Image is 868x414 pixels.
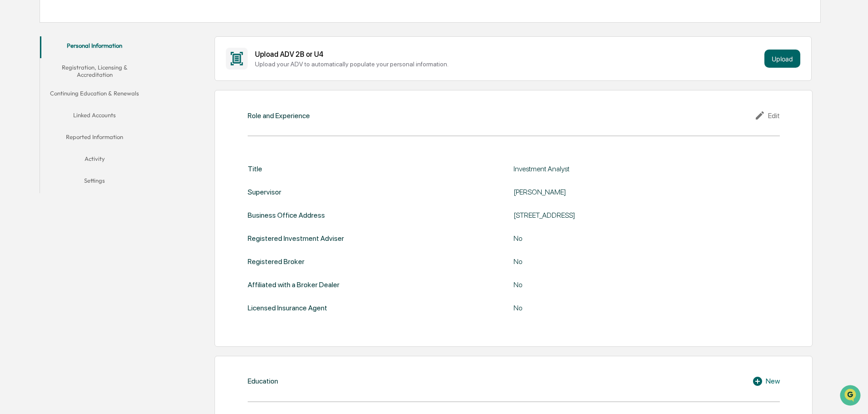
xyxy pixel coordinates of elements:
span: [PERSON_NAME] [28,124,74,131]
div: Registered Investment Adviser [248,234,344,243]
img: Tammy Steffen [9,140,24,154]
div: Upload ADV 2B or U4 [255,50,761,59]
div: Edit [754,110,780,121]
button: Start new chat [155,72,165,83]
span: [PERSON_NAME] [28,148,74,155]
div: 🗄️ [66,187,73,194]
div: Investment Analyst [514,165,741,173]
div: [PERSON_NAME] [514,188,741,196]
iframe: Open customer support [839,384,863,409]
div: No [514,234,741,243]
div: We're available if you need us! [41,79,125,86]
div: Title [248,165,262,173]
span: Pylon [90,225,110,232]
span: Preclearance [18,186,59,195]
div: [STREET_ADDRESS] [514,211,741,219]
span: • [75,148,79,155]
a: 🔎Data Lookup [5,200,61,216]
button: Linked Accounts [40,106,149,128]
button: Activity [40,150,149,171]
span: [DATE] [80,124,99,131]
div: Licensed Insurance Agent [248,304,327,312]
div: Start new chat [41,70,149,79]
div: Role and Experience [248,111,310,120]
button: Personal Information [40,36,149,58]
img: 1746055101610-c473b297-6a78-478c-a979-82029cc54cd1 [9,70,25,86]
span: [DATE] [80,148,99,155]
div: No [514,304,741,312]
a: Powered byPylon [64,225,110,232]
a: 🗄️Attestations [62,182,116,199]
div: Affiliated with a Broker Dealer [248,280,339,289]
div: No [514,280,741,289]
div: No [514,257,741,266]
div: Upload your ADV to automatically populate your personal information. [255,60,761,68]
div: Education [248,377,278,385]
button: See all [141,99,165,110]
button: Settings [40,171,149,193]
div: 🔎 [9,204,16,211]
span: Data Lookup [18,203,57,212]
div: Past conversations [9,101,61,108]
div: Supervisor [248,188,281,196]
button: Registration, Licensing & Accreditation [40,58,149,84]
div: Business Office Address [248,211,325,219]
span: • [75,124,79,131]
img: 8933085812038_c878075ebb4cc5468115_72.jpg [19,70,35,86]
div: 🖐️ [9,187,16,194]
button: Continuing Education & Renewals [40,84,149,106]
button: Reported Information [40,128,149,150]
a: 🖐️Preclearance [5,182,62,199]
p: How can we help? [9,19,165,34]
div: Registered Broker [248,257,304,266]
button: Upload [764,50,800,68]
div: secondary tabs example [40,36,149,193]
span: Attestations [75,186,113,195]
div: New [752,376,780,387]
img: Tammy Steffen [9,115,24,130]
